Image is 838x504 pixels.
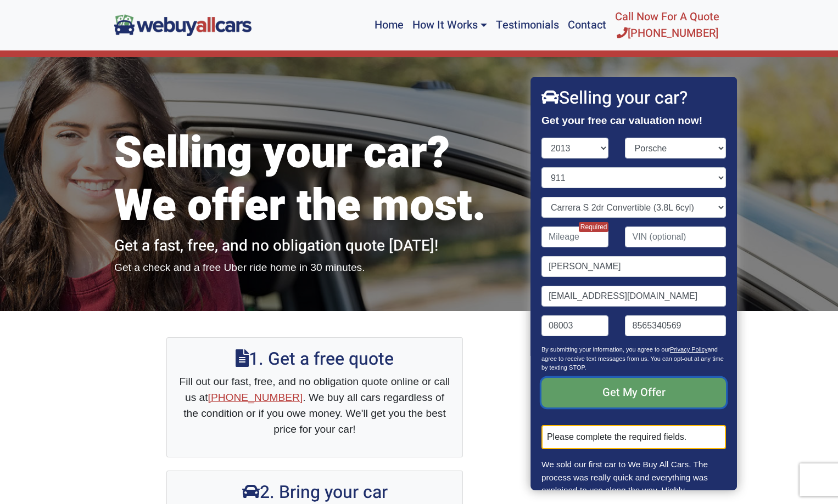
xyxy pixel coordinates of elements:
[563,4,611,46] a: Contact
[178,349,451,370] h2: 1. Get a free quote
[625,226,727,247] input: VIN (optional)
[541,315,609,336] input: Zip code
[541,138,726,449] form: Contact form
[541,88,726,109] h2: Selling your car?
[541,256,726,277] input: Name
[541,425,726,449] div: Please complete the required fields.
[541,286,726,307] input: Email
[370,4,408,46] a: Home
[114,127,515,233] h1: Selling your car? We offer the most.
[114,14,252,36] img: We Buy All Cars in NJ logo
[541,345,726,378] p: By submitting your information, you agree to our and agree to receive text messages from us. You ...
[611,4,724,46] a: Call Now For A Quote[PHONE_NUMBER]
[670,346,707,353] a: Privacy Policy
[178,482,451,503] h2: 2. Bring your car
[114,260,515,276] p: Get a check and a free Uber ride home in 30 minutes.
[408,4,491,46] a: How It Works
[579,222,609,232] span: Required
[178,374,451,437] p: Fill out our fast, free, and no obligation quote online or call us at . We buy all cars regardles...
[625,315,727,336] input: Phone
[541,226,609,247] input: Mileage
[491,4,563,46] a: Testimonials
[541,115,702,126] strong: Get your free car valuation now!
[114,237,515,256] h2: Get a fast, free, and no obligation quote [DATE]!
[541,378,726,407] input: Get My Offer
[208,392,303,403] a: [PHONE_NUMBER]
